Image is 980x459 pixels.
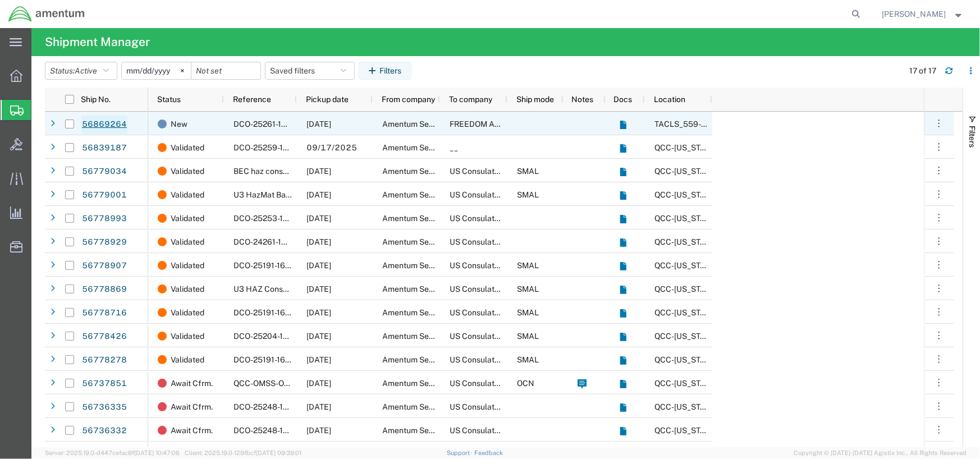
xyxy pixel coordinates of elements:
[449,95,492,104] span: To company
[233,120,306,128] span: DCO-25261-168396
[614,95,633,104] span: Docs
[171,112,187,136] span: New
[81,351,127,369] a: 56778278
[382,237,466,246] span: Amentum Services, Inc.
[171,159,204,183] span: Validated
[306,284,331,293] span: 09/10/2025
[654,237,717,246] span: QCC-Texas
[474,449,503,456] a: Feedback
[909,65,936,77] div: 17 of 17
[654,120,827,128] span: TACLS_559-Springfield, Illinois
[81,116,127,134] a: 56869264
[517,284,539,293] span: SMAL
[382,308,466,317] span: Amentum Services, Inc.
[306,332,331,341] span: 09/10/2025
[81,398,127,416] a: 56736335
[450,379,529,388] span: US Consulate General
[306,402,331,411] span: 09/05/2025
[382,426,466,435] span: Amentum Services, Inc.
[45,28,150,56] h4: Shipment Manager
[654,261,717,270] span: QCC-Texas
[382,95,435,104] span: From company
[306,95,349,104] span: Pickup date
[233,95,271,104] span: Reference
[654,190,717,199] span: QCC-Texas
[654,308,717,317] span: QCC-Texas
[81,163,127,181] a: 56779034
[517,332,539,341] span: SMAL
[382,143,466,152] span: Amentum Services, Inc.
[517,190,539,199] span: SMAL
[517,308,539,317] span: SMAL
[968,126,977,148] span: Filters
[382,214,466,223] span: Amentum Services, Inc.
[654,379,717,388] span: QCC-Texas
[517,379,534,388] span: OCN
[654,143,717,152] span: QCC-Texas
[171,301,204,324] span: Validated
[233,426,308,435] span: DCO-25248-167840
[382,332,466,341] span: Amentum Services, Inc.
[81,281,127,299] a: 56778869
[185,449,301,456] span: Client: 2025.19.0-129fbcf
[517,355,539,364] span: SMAL
[306,167,331,176] span: 09/10/2025
[81,422,127,440] a: 56736332
[81,304,127,322] a: 56778716
[654,426,717,435] span: QCC-Texas
[171,254,204,277] span: Validated
[81,210,127,228] a: 56778993
[359,62,411,80] button: Filters
[171,324,204,348] span: Validated
[382,261,466,270] span: Amentum Services, Inc.
[81,257,127,275] a: 56778907
[233,355,305,364] span: DCO-25191-165263
[233,402,308,411] span: DCO-25248-167839
[654,214,717,223] span: QCC-Texas
[516,95,554,104] span: Ship mode
[450,237,529,246] span: US Consulate General
[171,230,204,254] span: Validated
[450,308,529,317] span: US Consulate General
[171,371,213,395] span: Await Cfrm.
[450,120,566,128] span: FREEDOM AIR INDUSTRIES INC
[450,426,529,435] span: US Consulate General
[450,214,529,223] span: US Consulate General
[450,261,529,270] span: US Consulate General
[81,375,127,393] a: 56737851
[382,120,466,128] span: Amentum Services, Inc.
[450,143,458,152] span: __
[882,8,946,20] span: Antil Smith
[306,426,331,435] span: 09/05/2025
[45,449,180,456] span: Server: 2025.19.0-d447cefac8f
[81,328,127,346] a: 56778426
[171,419,213,442] span: Await Cfrm.
[306,261,331,270] span: 09/10/2025
[654,167,717,176] span: QCC-Texas
[382,355,466,364] span: Amentum Services, Inc.
[75,66,97,75] span: Active
[306,190,331,199] span: 09/10/2025
[382,284,466,293] span: Amentum Services, Inc.
[450,332,529,341] span: US Consulate General
[450,402,529,411] span: US Consulate General
[233,214,306,223] span: DCO-25253-168014
[81,186,127,204] a: 56779001
[233,308,305,317] span: DCO-25191-165265
[171,348,204,371] span: Validated
[233,167,312,176] span: BEC haz console 9/10
[306,379,331,388] span: 09/09/2025
[233,190,317,199] span: U3 HazMat Batch - 9/12
[654,95,685,104] span: Location
[157,95,181,104] span: Status
[233,143,308,152] span: DCO-25259-168259
[81,95,111,104] span: Ship No.
[794,448,967,458] span: Copyright © [DATE]-[DATE] Agistix Inc., All Rights Reserved
[882,7,965,21] button: [PERSON_NAME]
[8,6,85,22] img: logo
[81,139,127,157] a: 56839187
[233,284,324,293] span: U3 HAZ Console Batch 4
[306,237,331,246] span: 09/10/2025
[265,62,355,80] button: Saved filters
[450,284,529,293] span: US Consulate General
